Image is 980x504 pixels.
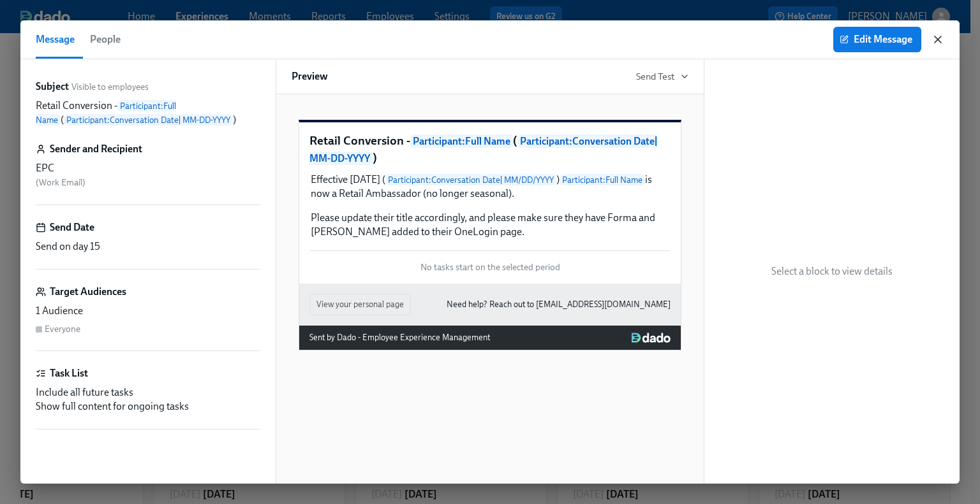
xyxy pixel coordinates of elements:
span: No tasks start on the selected period [420,261,560,273]
h6: Preview [292,69,328,83]
span: View your personal page [316,298,404,311]
div: Send on day 15 [36,240,260,254]
h6: Sender and Recipient [50,142,142,156]
img: Dado [632,333,671,343]
button: Edit Message [833,27,921,52]
span: People [90,31,121,48]
div: 1 Audience [36,304,260,318]
span: Message [36,31,75,48]
div: Sent by Dado - Employee Experience Management [309,331,490,345]
label: Subject [36,80,69,94]
div: Select a block to view details [704,59,960,484]
p: Retail Conversion - ( ) [309,133,671,166]
h6: Target Audiences [50,285,126,299]
h6: Send Date [50,220,94,234]
span: ( Work Email ) [36,177,85,188]
span: Visible to employees [71,81,149,93]
div: Effective [DATE] (Participant:Conversation Date| MM/DD/YYYY)Participant:Full Nameis now a Retail ... [309,171,671,240]
span: Participant : Conversation Date | MM-DD-YYYY [309,134,657,165]
div: EPC [36,161,260,175]
p: Retail Conversion - ( ) [36,99,260,127]
div: Everyone [45,323,80,335]
h6: Task List [50,366,88,380]
span: Participant : Conversation Date | MM-DD-YYYY [64,114,233,126]
button: Send Test [636,70,688,83]
a: Need help? Reach out to [EMAIL_ADDRESS][DOMAIN_NAME] [447,298,671,312]
span: Edit Message [842,33,912,46]
button: View your personal page [309,294,411,315]
div: Include all future tasks [36,385,260,400]
span: Participant : Full Name [410,134,513,148]
div: Show full content for ongoing tasks [36,400,260,414]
